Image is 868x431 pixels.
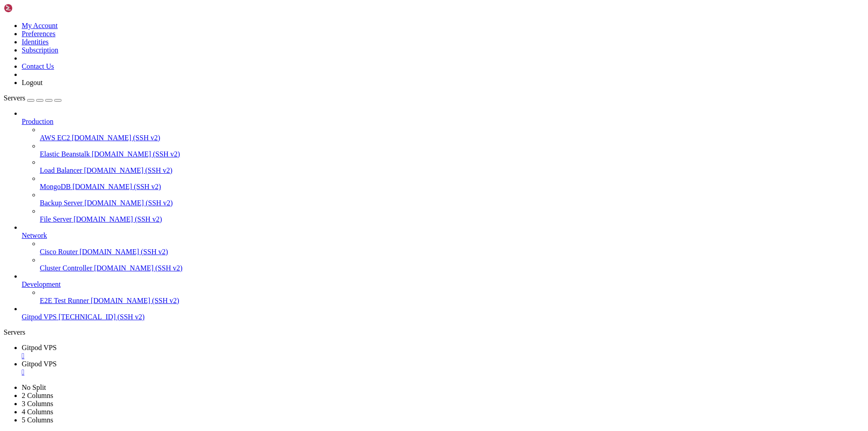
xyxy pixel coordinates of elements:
[22,280,864,289] a: Development
[22,360,864,376] a: Gitpod VPS
[40,166,864,175] a: Load Balancer [DOMAIN_NAME] (SSH v2)
[40,248,864,256] a: Cisco Router [DOMAIN_NAME] (SSH v2)
[40,297,89,304] span: E2E Test Runner
[22,392,53,399] a: 2 Columns
[22,416,53,424] a: 5 Columns
[22,223,864,272] li: Network
[80,248,168,256] span: [DOMAIN_NAME] (SSH v2)
[40,215,864,223] a: File Server [DOMAIN_NAME] (SSH v2)
[22,352,864,360] a: 
[40,248,78,256] span: Cisco Router
[22,272,864,305] li: Development
[4,328,864,336] div: Servers
[40,215,72,223] span: File Server
[22,30,56,38] a: Preferences
[40,175,864,191] li: MongoDB [DOMAIN_NAME] (SSH v2)
[40,199,864,207] a: Backup Server [DOMAIN_NAME] (SSH v2)
[40,289,864,305] li: E2E Test Runner [DOMAIN_NAME] (SSH v2)
[40,134,70,142] span: AWS EC2
[22,22,58,29] a: My Account
[40,191,864,207] li: Backup Server [DOMAIN_NAME] (SSH v2)
[72,183,161,190] span: [DOMAIN_NAME] (SSH v2)
[91,297,179,304] span: [DOMAIN_NAME] (SSH v2)
[72,134,160,142] span: [DOMAIN_NAME] (SSH v2)
[22,400,53,407] a: 3 Columns
[40,142,864,158] li: Elastic Beanstalk [DOMAIN_NAME] (SSH v2)
[22,344,57,351] span: Gitpod VPS
[22,232,864,240] a: Network
[22,79,42,86] a: Logout
[22,368,864,376] a: 
[85,199,173,207] span: [DOMAIN_NAME] (SSH v2)
[40,297,864,305] a: E2E Test Runner [DOMAIN_NAME] (SSH v2)
[59,313,145,321] span: [TECHNICAL_ID] (SSH v2)
[40,207,864,223] li: File Server [DOMAIN_NAME] (SSH v2)
[40,199,83,207] span: Backup Server
[40,240,864,256] li: Cisco Router [DOMAIN_NAME] (SSH v2)
[22,38,49,46] a: Identities
[22,232,47,239] span: Network
[22,118,864,126] a: Production
[84,166,173,174] span: [DOMAIN_NAME] (SSH v2)
[22,305,864,321] li: Gitpod VPS [TECHNICAL_ID] (SSH v2)
[22,384,46,391] a: No Split
[22,109,864,223] li: Production
[92,150,180,158] span: [DOMAIN_NAME] (SSH v2)
[40,150,864,158] a: Elastic Beanstalk [DOMAIN_NAME] (SSH v2)
[74,215,162,223] span: [DOMAIN_NAME] (SSH v2)
[22,313,57,321] span: Gitpod VPS
[40,134,864,142] a: AWS EC2 [DOMAIN_NAME] (SSH v2)
[22,46,58,54] a: Subscription
[22,344,864,360] a: Gitpod VPS
[94,264,183,272] span: [DOMAIN_NAME] (SSH v2)
[40,183,71,190] span: MongoDB
[4,94,25,102] span: Servers
[40,264,92,272] span: Cluster Controller
[40,256,864,272] li: Cluster Controller [DOMAIN_NAME] (SSH v2)
[22,360,57,368] span: Gitpod VPS
[40,126,864,142] li: AWS EC2 [DOMAIN_NAME] (SSH v2)
[40,183,864,191] a: MongoDB [DOMAIN_NAME] (SSH v2)
[4,4,56,13] img: Shellngn
[40,166,82,174] span: Load Balancer
[40,150,90,158] span: Elastic Beanstalk
[22,62,54,70] a: Contact Us
[40,264,864,272] a: Cluster Controller [DOMAIN_NAME] (SSH v2)
[22,313,864,321] a: Gitpod VPS [TECHNICAL_ID] (SSH v2)
[22,280,61,288] span: Development
[22,118,53,125] span: Production
[22,408,53,416] a: 4 Columns
[4,94,61,102] a: Servers
[40,158,864,175] li: Load Balancer [DOMAIN_NAME] (SSH v2)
